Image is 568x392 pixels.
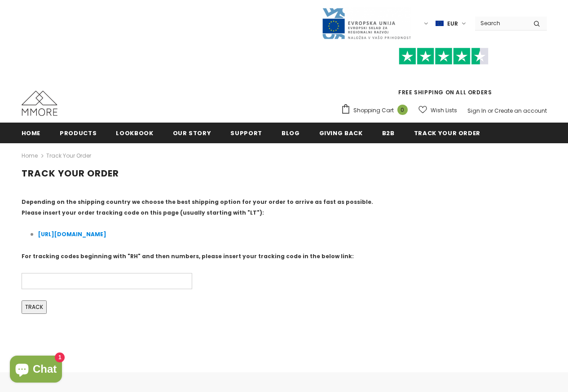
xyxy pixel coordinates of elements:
span: Track your order [414,129,480,137]
a: Lookbook [116,123,153,143]
a: Home [22,123,41,143]
strong: For tracking codes beginning with "RH" and then numbers, please insert your tracking code in the ... [22,252,354,260]
img: MMORE Cases [22,91,57,116]
strong: Please insert your order tracking code on this page (usually starting with "LT"): [22,209,264,216]
a: [URL][DOMAIN_NAME] [38,230,106,238]
span: FREE SHIPPING ON ALL ORDERS [341,52,547,96]
span: Giving back [319,129,363,137]
a: Blog [282,123,300,143]
span: Our Story [173,129,211,137]
a: Wish Lists [418,102,457,118]
a: Giving back [319,123,363,143]
span: Home [22,129,41,137]
a: Create an account [494,107,547,115]
span: Track your order [22,167,119,180]
span: Track your order [46,150,91,161]
span: support [230,129,262,137]
a: Track your order [414,123,480,143]
span: Lookbook [116,129,153,137]
img: Javni Razpis [321,7,411,40]
a: Sign In [467,107,486,115]
input: TRACK [22,300,47,314]
span: Products [60,129,97,137]
a: B2B [382,123,395,143]
a: support [230,123,262,143]
span: EUR [447,19,458,28]
inbox-online-store-chat: Shopify online store chat [7,356,65,385]
span: or [488,107,493,115]
a: Home [22,150,38,161]
a: Shopping Cart 0 [341,104,412,117]
span: B2B [382,129,395,137]
a: Products [60,123,97,143]
span: Shopping Cart [353,106,394,115]
a: Javni Razpis [321,19,411,27]
a: Our Story [173,123,211,143]
iframe: Customer reviews powered by Trustpilot [341,65,547,88]
strong: Depending on the shipping country we choose the best shipping option for your order to arrive as ... [22,198,373,206]
span: Blog [282,129,300,137]
img: Trust Pilot Stars [399,48,489,65]
input: Search Site [475,17,527,30]
span: 0 [397,105,408,115]
span: Wish Lists [431,106,457,115]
